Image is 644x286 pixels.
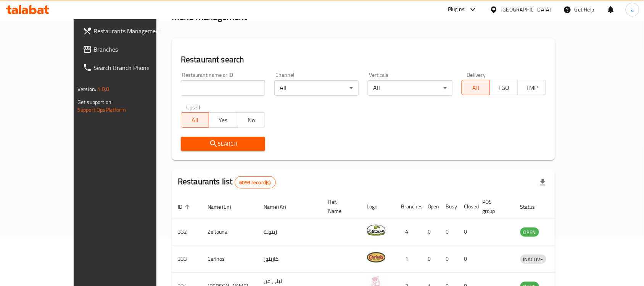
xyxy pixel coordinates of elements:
td: 0 [422,218,440,245]
button: TGO [489,80,518,95]
td: 0 [440,245,458,273]
span: Get support on: [77,97,113,107]
span: TMP [521,82,543,93]
button: TMP [518,80,546,95]
h2: Menu management [172,11,247,23]
span: a [631,5,634,14]
span: Yes [212,115,234,126]
button: No [237,112,265,128]
span: Restaurants Management [93,26,175,36]
th: Open [422,195,440,218]
span: Name (En) [208,202,241,211]
span: OPEN [520,228,539,237]
span: All [184,115,206,126]
td: Carinos [201,245,258,273]
span: Ref. Name [328,197,351,216]
span: ID [178,202,192,211]
button: All [181,112,209,128]
span: 6093 record(s) [235,179,275,186]
button: All [462,80,490,95]
img: Carinos [367,248,386,267]
th: Busy [440,195,458,218]
td: زيتونة [258,218,322,245]
span: No [240,115,262,126]
span: Version: [77,84,96,94]
td: 0 [440,218,458,245]
span: Name (Ar) [264,202,296,211]
img: Zeitouna [367,221,386,240]
label: Delivery [467,72,486,78]
button: Search [181,137,265,151]
span: 1.0.0 [97,84,109,94]
h2: Restaurant search [181,54,546,65]
td: 4 [395,218,422,245]
a: Search Branch Phone [77,58,181,77]
span: Search [187,139,259,149]
div: Export file [534,173,552,192]
td: كارينوز [258,245,322,273]
td: Zeitouna [201,218,258,245]
a: Restaurants Management [77,22,181,40]
span: Branches [93,45,175,54]
th: Closed [458,195,477,218]
span: POS group [483,197,505,216]
div: All [368,80,452,96]
td: 332 [172,218,201,245]
td: 0 [458,245,477,273]
a: Branches [77,40,181,58]
span: INACTIVE [520,255,546,264]
div: [GEOGRAPHIC_DATA] [501,5,551,14]
label: Upsell [186,105,200,110]
div: All [274,80,359,96]
span: TGO [493,82,515,93]
div: Plugins [448,5,465,14]
h2: Restaurants list [178,176,276,188]
a: Support.OpsPlatform [77,105,126,115]
div: Total records count [235,176,276,188]
th: Branches [395,195,422,218]
span: All [465,82,487,93]
td: 0 [422,245,440,273]
td: 0 [458,218,477,245]
th: Logo [361,195,395,218]
td: 333 [172,245,201,273]
span: Status [520,202,545,211]
button: Yes [209,112,237,128]
div: OPEN [520,227,539,237]
input: Search for restaurant name or ID.. [181,80,265,96]
td: 1 [395,245,422,273]
span: Search Branch Phone [93,63,175,72]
